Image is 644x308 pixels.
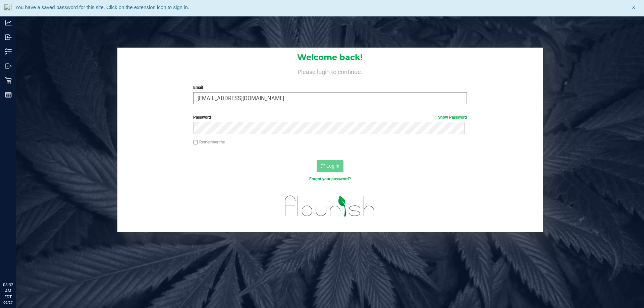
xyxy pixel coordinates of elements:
[4,4,12,13] img: notLoggedInIcon.png
[117,53,543,62] h1: Welcome back!
[5,77,12,84] inline-svg: Retail
[193,140,198,145] input: Remember me
[193,84,467,90] label: Email
[5,48,12,55] inline-svg: Inventory
[317,160,343,172] button: Log In
[117,67,543,75] h4: Please login to continue.
[632,4,635,11] span: X
[326,163,339,169] span: Log In
[193,115,211,120] span: Password
[309,177,351,181] a: Forgot your password?
[5,63,12,69] inline-svg: Outbound
[277,189,383,223] img: flourish_logo.svg
[5,91,12,98] inline-svg: Reports
[193,139,225,145] label: Remember me
[5,34,12,41] inline-svg: Inbound
[5,19,12,26] inline-svg: Analytics
[438,115,467,120] a: Show Password
[3,300,13,305] p: 09/27
[3,282,13,300] p: 08:32 AM EDT
[15,4,189,10] span: You have a saved password for this site. Click on the extension icon to sign in.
